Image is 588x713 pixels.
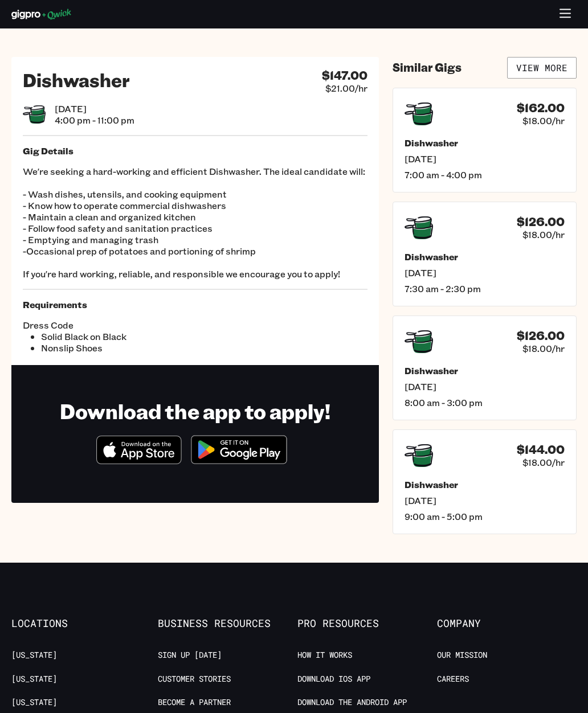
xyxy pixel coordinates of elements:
h5: Dishwasher [405,251,565,263]
a: Customer stories [158,674,231,685]
h5: Dishwasher [405,365,565,376]
a: [US_STATE] [11,650,57,661]
a: Download IOS App [297,674,370,685]
a: [US_STATE] [11,674,57,685]
span: $18.00/hr [522,115,565,126]
a: $126.00$18.00/hrDishwasher[DATE]8:00 am - 3:00 pm [393,315,577,420]
span: $18.00/hr [522,457,565,468]
span: 9:00 am - 5:00 pm [405,511,565,522]
a: Careers [437,674,469,685]
li: Nonslip Shoes [41,342,195,354]
span: Pro Resources [297,617,437,630]
span: Dress Code [23,319,195,331]
span: [DATE] [405,495,565,506]
a: $162.00$18.00/hrDishwasher[DATE]7:00 am - 4:00 pm [393,88,577,192]
a: Download the Android App [297,697,407,708]
span: $18.00/hr [522,229,565,240]
span: Business Resources [158,617,297,630]
h4: Similar Gigs [393,60,462,75]
a: Sign up [DATE] [158,650,222,661]
a: View More [507,57,577,79]
a: $144.00$18.00/hrDishwasher[DATE]9:00 am - 5:00 pm [393,429,577,534]
span: 7:30 am - 2:30 pm [405,283,565,294]
span: $21.00/hr [325,83,367,94]
a: Our Mission [437,650,487,661]
h4: $162.00 [517,101,565,115]
h4: $126.00 [517,215,565,229]
h5: Dishwasher [405,479,565,490]
h4: $144.00 [517,442,565,457]
span: $18.00/hr [522,343,565,354]
h4: $147.00 [322,68,367,83]
span: 8:00 am - 3:00 pm [405,397,565,408]
a: How it Works [297,650,352,661]
h4: $126.00 [517,329,565,343]
p: We're seeking a hard-working and efficient Dishwasher. The ideal candidate will: - Wash dishes, u... [23,166,367,280]
h5: Dishwasher [405,137,565,149]
span: 4:00 pm - 11:00 pm [55,114,134,126]
a: [US_STATE] [11,697,57,708]
h1: Download the app to apply! [60,398,330,424]
span: [DATE] [405,153,565,165]
a: Become a Partner [158,697,231,708]
span: 7:00 am - 4:00 pm [405,169,565,181]
span: Locations [11,617,151,630]
img: Get it on Google Play [184,428,295,471]
span: [DATE] [55,103,134,114]
a: $126.00$18.00/hrDishwasher[DATE]7:30 am - 2:30 pm [393,202,577,306]
span: [DATE] [405,267,565,278]
span: Company [437,617,577,630]
h5: Gig Details [23,145,367,157]
h5: Requirements [23,299,367,310]
a: Download on the App Store [96,454,182,466]
span: [DATE] [405,381,565,392]
li: Solid Black on Black [41,331,195,342]
h2: Dishwasher [23,68,130,91]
